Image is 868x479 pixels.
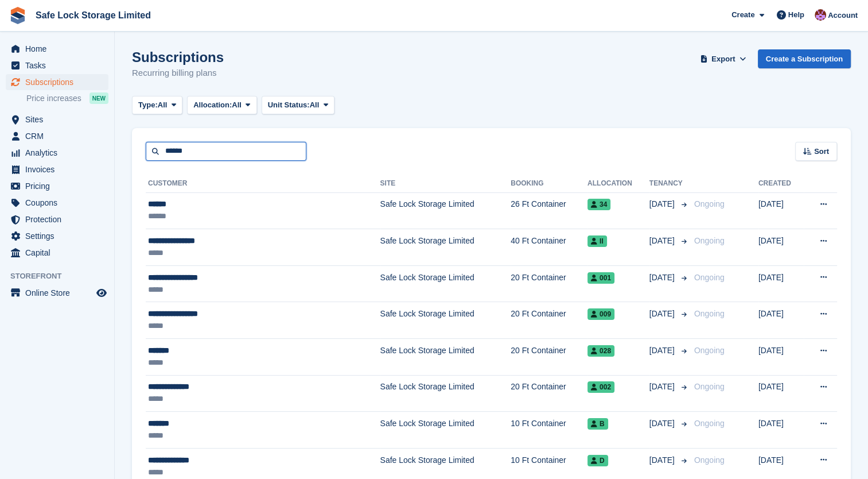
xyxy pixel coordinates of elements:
[694,346,725,355] span: Ongoing
[262,96,334,115] button: Unit Status: All
[25,111,94,128] span: Sites
[9,7,26,24] img: stora-icon-8386f47178a22dfd0bd8f6a31ec36ba5ce8667c1dd55bd0f319d3a0aa187defe.svg
[649,308,677,320] span: [DATE]
[649,454,677,466] span: [DATE]
[587,345,614,357] span: 028
[146,175,380,193] th: Customer
[25,245,94,261] span: Capital
[828,10,858,21] span: Account
[138,99,158,111] span: Type:
[758,192,804,229] td: [DATE]
[193,99,232,111] span: Allocation:
[758,339,804,376] td: [DATE]
[511,192,587,229] td: 26 Ft Container
[587,199,610,210] span: 34
[758,175,804,193] th: Created
[587,235,607,247] span: II
[25,57,94,74] span: Tasks
[587,381,614,393] span: 002
[758,302,804,339] td: [DATE]
[10,271,114,282] span: Storefront
[731,9,754,21] span: Create
[25,211,94,227] span: Protection
[25,195,94,211] span: Coupons
[25,74,94,90] span: Subscriptions
[310,99,320,111] span: All
[649,345,677,357] span: [DATE]
[815,9,826,21] img: Toni Ebong
[587,455,608,466] span: D
[232,99,242,111] span: All
[649,381,677,393] span: [DATE]
[511,375,587,412] td: 20 Ft Container
[694,273,725,282] span: Ongoing
[6,145,108,161] a: menu
[6,285,108,301] a: menu
[380,412,511,449] td: Safe Lock Storage Limited
[649,175,690,193] th: Tenancy
[511,175,587,193] th: Booking
[814,146,829,157] span: Sort
[758,49,851,68] a: Create a Subscription
[132,49,224,65] h1: Subscriptions
[132,67,224,80] p: Recurring billing plans
[649,198,677,210] span: [DATE]
[25,161,94,177] span: Invoices
[25,128,94,144] span: CRM
[587,308,614,320] span: 009
[132,96,182,115] button: Type: All
[6,128,108,144] a: menu
[6,111,108,128] a: menu
[649,418,677,430] span: [DATE]
[187,96,257,115] button: Allocation: All
[25,285,94,301] span: Online Store
[6,74,108,90] a: menu
[31,6,155,25] a: Safe Lock Storage Limited
[25,228,94,244] span: Settings
[380,339,511,376] td: Safe Lock Storage Limited
[6,161,108,177] a: menu
[6,178,108,194] a: menu
[711,53,735,65] span: Export
[6,211,108,227] a: menu
[511,229,587,266] td: 40 Ft Container
[380,375,511,412] td: Safe Lock Storage Limited
[6,41,108,57] a: menu
[758,229,804,266] td: [DATE]
[26,92,108,105] a: Price increases NEW
[511,265,587,302] td: 20 Ft Container
[158,99,168,111] span: All
[380,175,511,193] th: Site
[380,265,511,302] td: Safe Lock Storage Limited
[694,199,725,208] span: Ongoing
[758,375,804,412] td: [DATE]
[380,302,511,339] td: Safe Lock Storage Limited
[788,9,804,21] span: Help
[649,235,677,247] span: [DATE]
[511,339,587,376] td: 20 Ft Container
[95,286,108,300] a: Preview store
[25,41,94,57] span: Home
[380,192,511,229] td: Safe Lock Storage Limited
[758,412,804,449] td: [DATE]
[25,145,94,161] span: Analytics
[6,195,108,211] a: menu
[698,49,749,68] button: Export
[694,382,725,391] span: Ongoing
[694,455,725,465] span: Ongoing
[26,93,81,104] span: Price increases
[649,272,677,284] span: [DATE]
[587,175,649,193] th: Allocation
[694,236,725,245] span: Ongoing
[268,99,310,111] span: Unit Status:
[694,309,725,318] span: Ongoing
[694,419,725,428] span: Ongoing
[587,418,608,430] span: B
[587,272,614,284] span: 001
[89,92,108,104] div: NEW
[25,178,94,194] span: Pricing
[511,302,587,339] td: 20 Ft Container
[511,412,587,449] td: 10 Ft Container
[6,57,108,74] a: menu
[380,229,511,266] td: Safe Lock Storage Limited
